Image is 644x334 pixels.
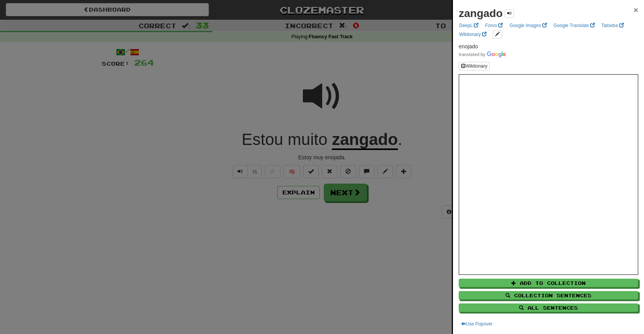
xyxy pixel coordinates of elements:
a: Wiktionary [457,30,489,39]
button: Add to Collection [459,279,638,287]
button: Collection Sentences [459,291,638,300]
strong: zangado [459,7,503,19]
img: Color short [459,51,506,58]
button: Use Popover [459,320,495,328]
button: Wiktionary [459,62,490,70]
span: × [634,5,638,14]
a: DeepL [457,21,481,30]
button: Close [634,6,638,14]
a: Tatoeba [599,21,626,30]
a: Google Images [507,21,549,30]
a: Forvo [483,21,505,30]
button: edit links [493,30,502,39]
span: enojado [459,43,478,49]
button: All Sentences [459,303,638,312]
a: Google Translate [551,21,597,30]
